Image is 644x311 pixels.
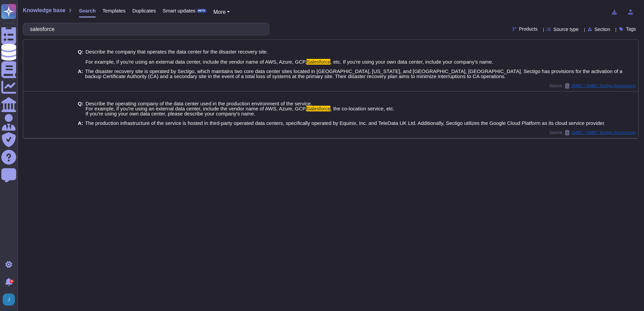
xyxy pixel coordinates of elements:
button: More [213,8,230,16]
span: , the co-location service, etc. If you're using your own data center, please describe your compan... [86,106,395,116]
span: Source: [549,130,636,135]
span: SMBC / SMBC Sectigo Assessment [571,84,636,88]
span: Describe the company that operates the data center for the disaster recovery site. For example, i... [86,49,307,65]
span: Search [79,8,96,13]
span: Tags [626,27,636,31]
span: , etc. If you're using your own data center, include your company's name. [330,59,493,65]
span: Describe the operating company of the data center used in the production environment of the servi... [86,101,312,111]
span: Knowledge base [23,8,65,13]
span: Duplicates [132,8,156,13]
div: BETA [197,9,206,13]
img: user [3,293,15,306]
span: Source type [553,27,579,32]
b: Q: [78,49,84,64]
b: A: [78,69,83,79]
input: Search a question or template... [27,23,262,35]
span: Templates [102,8,125,13]
span: SMBC / SMBC Sectigo Assessment [571,131,636,135]
b: Q: [78,101,84,116]
span: More [213,9,225,15]
span: Section [594,27,610,32]
span: Products [519,27,538,31]
div: 9+ [10,279,14,283]
span: The disaster recovery site is operated by Sectigo, which maintains two core data center sites loc... [85,68,622,79]
mark: Salesforce [307,59,330,65]
span: Source: [549,83,636,89]
mark: Salesforce [307,106,330,111]
span: The production infrastructure of the service is hosted in third-party operated data centers, spec... [85,120,605,126]
span: Smart updates [163,8,196,13]
button: user [1,292,20,307]
b: A: [78,120,83,126]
